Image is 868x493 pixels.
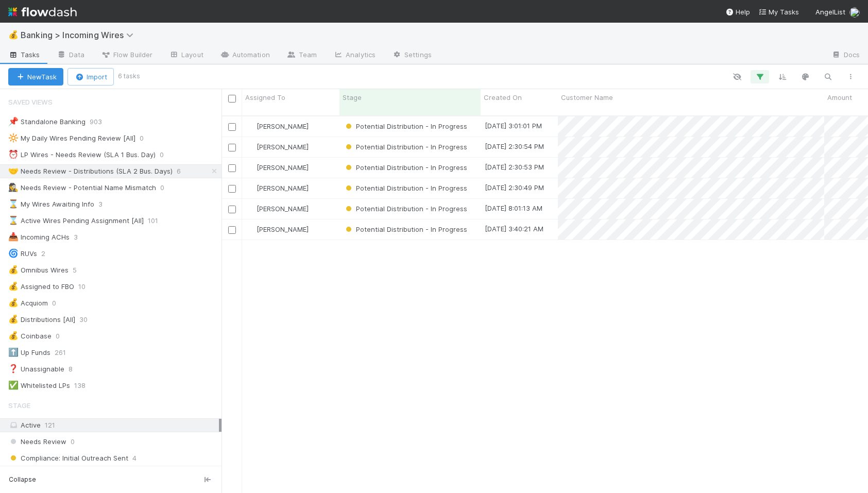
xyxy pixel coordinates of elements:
[257,163,309,172] span: [PERSON_NAME]
[257,205,309,213] span: [PERSON_NAME]
[8,452,128,465] span: Compliance: Initial Outreach Sent
[8,165,173,178] div: Needs Review - Distributions (SLA 2 Bus. Days)
[228,206,236,213] input: Toggle Row Selected
[41,247,56,260] span: 2
[8,315,19,324] span: 💰
[8,49,40,60] span: Tasks
[8,198,94,211] div: My Wires Awaiting Info
[247,163,255,172] img: avatar_705b8750-32ac-4031-bf5f-ad93a4909bc8.png
[8,282,19,291] span: 💰
[8,231,70,244] div: Incoming ACHs
[344,163,467,172] span: Potential Distribution - In Progress
[485,203,542,213] div: [DATE] 8:01:13 AM
[827,92,852,103] span: Amount
[8,419,219,432] div: Active
[21,30,139,40] span: Banking > Incoming Wires
[8,264,69,277] div: Omnibus Wires
[8,249,19,258] span: 🌀
[758,7,799,17] a: My Tasks
[8,183,19,192] span: 🕵️‍♀️
[561,92,613,103] span: Customer Name
[8,346,50,359] div: Up Funds
[344,203,467,214] div: Potential Distribution - In Progress
[8,265,19,274] span: 💰
[8,330,52,343] div: Coinbase
[849,7,860,18] img: avatar_eacbd5bb-7590-4455-a9e9-12dcb5674423.png
[228,164,236,172] input: Toggle Row Selected
[56,330,70,343] span: 0
[8,117,19,126] span: 📌
[8,30,19,39] span: 💰
[8,232,19,241] span: 📥
[257,225,309,233] span: [PERSON_NAME]
[8,92,53,112] span: Saved Views
[246,203,309,214] div: [PERSON_NAME]
[8,280,74,293] div: Assigned to FBO
[246,183,309,193] div: [PERSON_NAME]
[101,49,152,60] span: Flow Builder
[8,364,19,373] span: ❓
[8,166,19,175] span: 🤝
[8,379,70,392] div: Whitelisted LPs
[160,148,174,161] span: 0
[132,452,137,465] span: 4
[8,181,156,194] div: Needs Review - Potential Name Mismatch
[247,143,255,151] img: avatar_705b8750-32ac-4031-bf5f-ad93a4909bc8.png
[93,47,161,64] a: Flow Builder
[73,264,87,277] span: 5
[246,224,309,234] div: [PERSON_NAME]
[344,142,467,152] div: Potential Distribution - In Progress
[8,133,19,142] span: 🔆
[118,72,140,81] small: 6 tasks
[8,148,156,161] div: LP Wires - Needs Review (SLA 1 Bus. Day)
[8,216,19,225] span: ⌛
[48,47,93,64] a: Data
[344,225,467,233] span: Potential Distribution - In Progress
[344,224,467,234] div: Potential Distribution - In Progress
[55,346,76,359] span: 261
[79,313,98,326] span: 30
[344,184,467,192] span: Potential Distribution - In Progress
[67,68,114,86] button: Import
[343,92,362,103] span: Stage
[344,143,467,151] span: Potential Distribution - In Progress
[8,298,19,307] span: 💰
[245,92,285,103] span: Assigned To
[344,162,467,173] div: Potential Distribution - In Progress
[74,379,96,392] span: 138
[8,313,75,326] div: Distributions [All]
[78,280,96,293] span: 10
[69,363,83,376] span: 8
[228,95,236,103] input: Toggle All Rows Selected
[148,214,168,227] span: 101
[325,47,384,64] a: Analytics
[246,121,309,131] div: [PERSON_NAME]
[177,165,191,178] span: 6
[228,144,236,151] input: Toggle Row Selected
[8,395,30,416] span: Stage
[8,435,66,448] span: Needs Review
[247,122,255,130] img: avatar_705b8750-32ac-4031-bf5f-ad93a4909bc8.png
[8,68,63,86] button: NewTask
[344,183,467,193] div: Potential Distribution - In Progress
[485,121,542,131] div: [DATE] 3:01:01 PM
[484,92,522,103] span: Created On
[8,115,86,128] div: Standalone Banking
[8,132,135,145] div: My Daily Wires Pending Review [All]
[823,47,868,64] a: Docs
[8,348,19,356] span: ⬆️
[52,297,66,310] span: 0
[344,121,467,131] div: Potential Distribution - In Progress
[485,162,544,172] div: [DATE] 2:30:53 PM
[9,475,36,484] span: Collapse
[257,184,309,192] span: [PERSON_NAME]
[246,162,309,173] div: [PERSON_NAME]
[8,247,37,260] div: RUVs
[212,47,278,64] a: Automation
[8,3,77,21] img: logo-inverted-e16ddd16eac7371096b0.svg
[384,47,440,64] a: Settings
[228,185,236,193] input: Toggle Row Selected
[140,132,154,145] span: 0
[8,214,144,227] div: Active Wires Pending Assignment [All]
[161,47,212,64] a: Layout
